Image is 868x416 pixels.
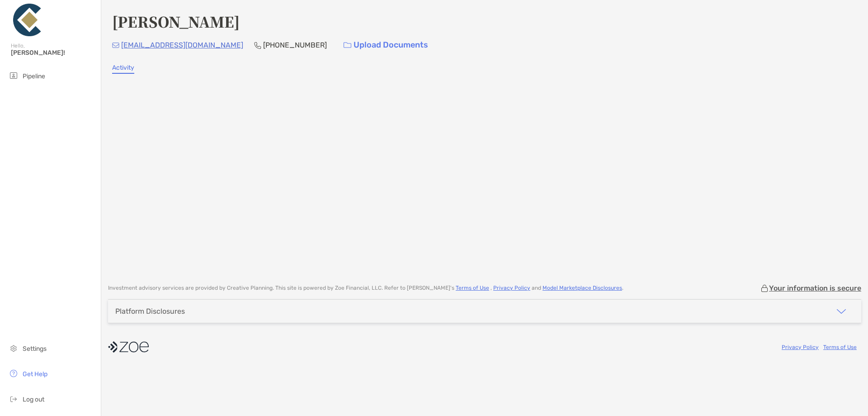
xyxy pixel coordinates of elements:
[121,39,243,51] p: [EMAIL_ADDRESS][DOMAIN_NAME]
[112,43,119,48] img: Email Icon
[823,344,857,350] a: Terms of Use
[263,39,327,51] p: [PHONE_NUMBER]
[23,370,47,378] span: Get Help
[11,49,95,57] span: [PERSON_NAME]!
[8,70,19,81] img: pipeline icon
[542,285,622,291] a: Model Marketplace Disclosures
[344,42,351,48] img: button icon
[11,4,43,36] img: Zoe Logo
[115,307,185,316] div: Platform Disclosures
[338,35,434,55] a: Upload Documents
[112,64,134,74] a: Activity
[8,368,19,379] img: get-help icon
[836,306,847,317] img: icon arrow
[112,11,240,32] h4: [PERSON_NAME]
[108,285,623,292] p: Investment advisory services are provided by Creative Planning . This site is powered by Zoe Fina...
[456,285,489,291] a: Terms of Use
[23,345,47,353] span: Settings
[8,393,19,404] img: logout icon
[23,72,45,80] span: Pipeline
[782,344,819,350] a: Privacy Policy
[493,285,530,291] a: Privacy Policy
[108,337,149,357] img: company logo
[769,284,861,292] p: Your information is secure
[8,343,19,354] img: settings icon
[23,396,44,403] span: Log out
[254,42,261,49] img: Phone Icon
